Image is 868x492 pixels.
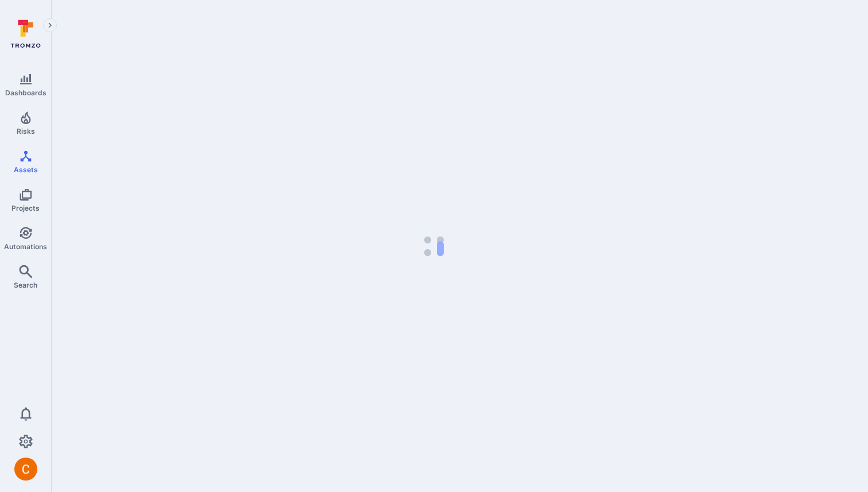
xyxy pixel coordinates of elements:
[14,165,38,174] span: Assets
[14,458,37,481] div: Camilo Rivera
[43,18,57,32] button: Expand navigation menu
[17,127,35,135] span: Risks
[46,21,54,30] i: Expand navigation menu
[4,242,47,251] span: Automations
[14,281,37,289] span: Search
[14,458,37,481] img: ACg8ocJuq_DPPTkXyD9OlTnVLvDrpObecjcADscmEHLMiTyEnTELew=s96-c
[11,204,40,212] span: Projects
[5,88,46,97] span: Dashboards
